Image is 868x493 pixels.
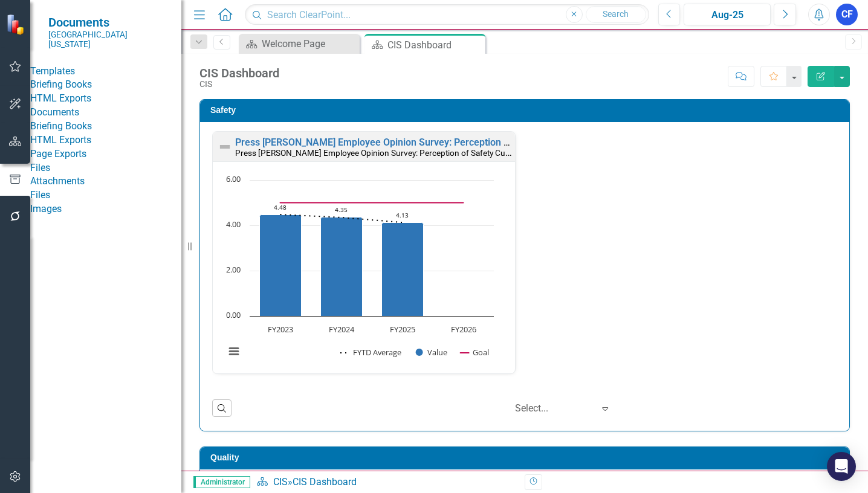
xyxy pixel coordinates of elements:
[193,476,250,488] span: Administrator
[461,347,489,358] button: Show Goal
[226,173,241,184] text: 6.00
[256,475,516,489] div: »
[30,92,181,106] a: HTML Exports
[30,65,181,79] div: Templates
[321,217,363,316] path: FY2024, 4.35. Value.
[30,134,181,147] a: HTML Exports
[30,188,181,202] a: Files
[278,212,405,225] g: FYTD Average, series 1 of 3. Line with 4 data points.
[219,174,500,370] svg: Interactive chart
[245,4,649,25] input: Search ClearPoint...
[235,147,522,158] small: Press [PERSON_NAME] Employee Opinion Survey: Perception of Safety Culture
[30,78,181,92] a: Briefing Books
[30,106,181,120] div: Documents
[219,174,509,370] div: Chart. Highcharts interactive chart.
[235,137,577,148] a: Press [PERSON_NAME] Employee Opinion Survey: Perception of Safety Culture
[335,205,348,214] text: 4.35
[30,161,181,175] div: Files
[30,147,181,161] a: Page Exports
[226,219,241,230] text: 4.00
[6,13,27,34] img: ClearPoint Strategy
[586,6,646,23] button: Search
[226,309,241,320] text: 0.00
[836,4,858,25] button: CF
[387,37,482,53] div: CIS Dashboard
[30,202,181,216] a: Images
[382,222,424,316] path: FY2025, 4.13. Value.
[416,347,447,358] button: Show Value
[262,36,357,51] div: Welcome Page
[210,453,843,462] h3: Quality
[396,211,409,219] text: 4.13
[268,324,293,335] text: FY2023
[278,200,466,205] g: Goal, series 3 of 3. Line with 4 data points.
[199,80,279,89] div: CIS
[48,30,169,50] small: [GEOGRAPHIC_DATA][US_STATE]
[48,15,169,30] span: Documents
[684,4,771,25] button: Aug-25
[30,120,181,134] a: Briefing Books
[212,131,516,374] div: Double-Click to Edit
[273,476,288,488] a: CIS
[226,264,241,275] text: 2.00
[274,203,287,211] text: 4.48
[199,66,279,80] div: CIS Dashboard
[242,36,357,51] a: Welcome Page
[210,106,843,115] h3: Safety
[260,180,464,317] g: Value, series 2 of 3. Bar series with 4 bars.
[603,9,629,19] span: Search
[293,476,357,488] div: CIS Dashboard
[218,140,232,154] img: Not Defined
[340,347,403,358] button: Show FYTD Average
[329,324,355,335] text: FY2024
[225,343,242,360] button: View chart menu, Chart
[688,8,766,22] div: Aug-25
[30,175,181,188] a: Attachments
[451,324,476,335] text: FY2026
[827,452,856,481] div: Open Intercom Messenger
[260,214,302,316] path: FY2023, 4.48. Value.
[390,324,415,335] text: FY2025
